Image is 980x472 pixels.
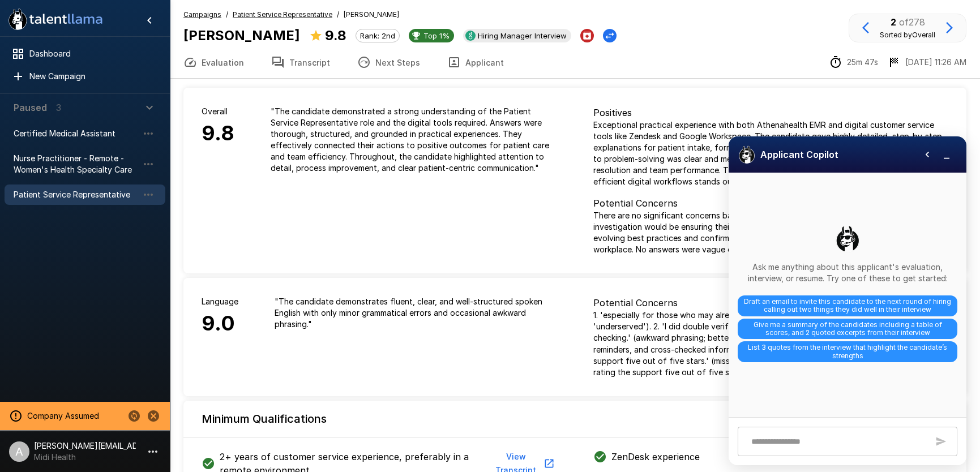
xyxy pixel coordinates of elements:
h6: 9.8 [202,117,234,150]
span: Sorted by Overall [880,31,935,39]
button: Transcript [258,46,344,78]
p: Ask me anything about this applicant's evaluation, interview, or resume. Try one of these to get ... [738,261,957,284]
span: List 3 quotes from the interview that highlight the candidate’s strengths [738,341,957,362]
h6: Applicant Copilot [760,147,838,162]
p: Positives [593,106,949,119]
p: Exceptional practical experience with both Athenahealth EMR and digital customer service tools li... [593,119,949,187]
img: logo_glasses@2x.png [834,225,861,252]
p: Language [202,296,238,307]
b: 9.8 [325,27,346,44]
h6: Minimum Qualifications [202,410,327,428]
span: Hiring Manager Interview [473,31,571,40]
span: Give me a summary of the candidates including a table of scores, and 2 quoted excerpts from their... [738,319,957,340]
p: ZenDesk experience [611,450,700,464]
button: Applicant [434,46,517,78]
p: 1. 'especially for those who may already be feeling stressed or undeserved' (should be 'underserv... [593,310,949,377]
p: Potential Concerns [593,196,949,210]
button: Change Stage [603,29,617,42]
span: of 278 [899,16,925,28]
p: 25m 47s [847,57,878,68]
u: Campaigns [183,10,221,19]
h6: 9.0 [202,307,238,340]
span: Rank: 2nd [356,31,399,40]
span: / [226,9,228,20]
p: [DATE] 11:26 AM [905,57,966,68]
button: Next Steps [344,46,434,78]
button: Evaluation [170,46,258,78]
b: [PERSON_NAME] [183,27,300,44]
u: Patient Service Representative [233,10,332,19]
span: Top 1% [419,31,454,40]
p: " The candidate demonstrated a strong understanding of the Patient Service Representative role an... [271,106,557,174]
p: " The candidate demonstrates fluent, clear, and well-structured spoken English with only minor gr... [275,296,557,330]
div: The date and time when the interview was completed [887,55,966,69]
p: There are no significant concerns based on the responses. Minor points for further investigation ... [593,210,949,255]
span: Draft an email to invite this candidate to the next round of hiring calling out two things they d... [738,295,957,316]
div: View profile in Greenhouse [463,29,571,42]
div: The time between starting and completing the interview [829,55,878,69]
img: logo_glasses@2x.png [738,145,756,164]
img: greenhouse_logo.jpeg [465,31,476,41]
b: 2 [891,16,896,28]
span: / [337,9,339,20]
p: Potential Concerns [593,296,949,310]
p: Overall [202,106,234,117]
span: [PERSON_NAME] [344,9,399,20]
button: Archive Applicant [580,29,594,42]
